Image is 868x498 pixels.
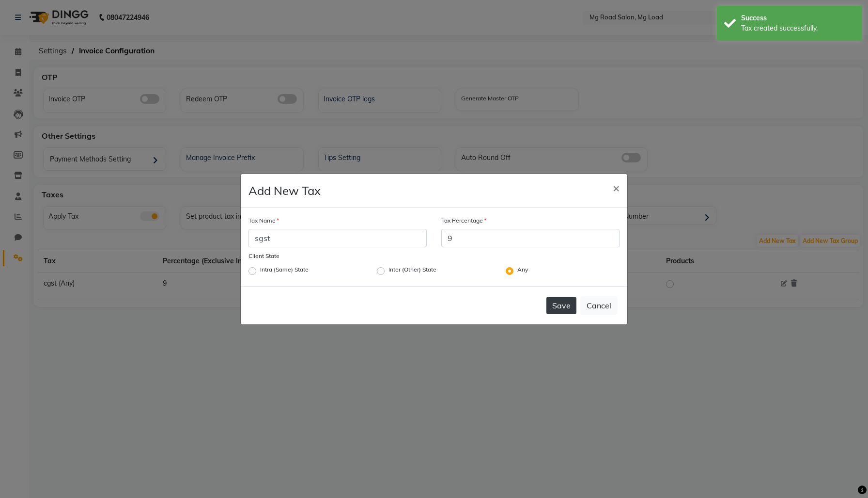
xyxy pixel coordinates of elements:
[605,174,627,201] button: Close
[441,216,486,225] label: Tax Percentage
[388,265,436,277] label: Inter (Other) State
[741,13,855,23] div: Success
[741,23,855,33] div: Tax created successfully.
[248,216,279,225] label: Tax Name
[613,180,620,195] span: ×
[546,297,576,314] button: Save
[580,296,618,315] button: Cancel
[248,182,321,199] h4: Add New Tax
[248,252,279,260] label: Client State
[260,265,309,277] label: Intra (Same) State
[517,265,528,277] label: Any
